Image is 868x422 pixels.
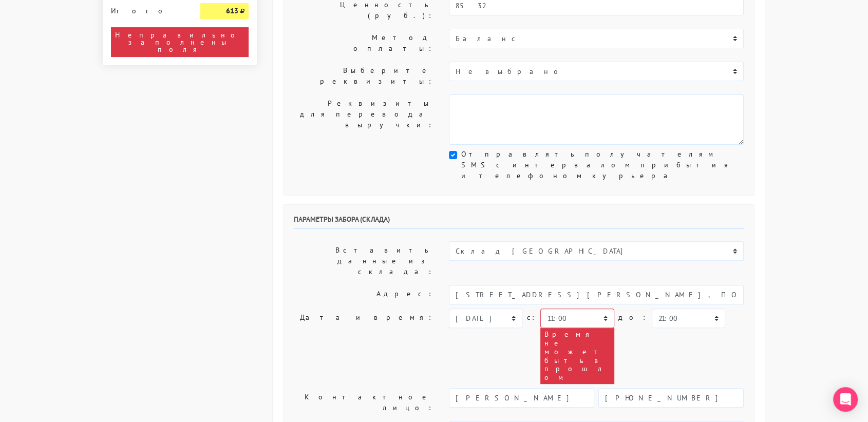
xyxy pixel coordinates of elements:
[286,62,441,90] label: Выберите реквизиты:
[461,149,744,181] label: Отправлять получателям SMS с интервалом прибытия и телефоном курьера
[286,285,441,304] label: Адрес:
[618,309,648,327] label: до:
[286,309,441,384] label: Дата и время:
[286,94,441,145] label: Реквизиты для перевода выручки:
[294,215,744,229] h6: Параметры забора (склада)
[449,388,594,408] input: Имя
[286,29,441,57] label: Метод оплаты:
[598,388,744,408] input: Телефон
[111,3,185,14] div: Итого
[286,388,441,417] label: Контактное лицо:
[540,328,614,384] div: Время не может быть в прошлом
[226,6,238,15] strong: 613
[526,309,536,327] label: c:
[833,387,858,412] div: Open Intercom Messenger
[111,27,249,57] div: Неправильно заполнены поля
[286,241,441,281] label: Вставить данные из склада:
